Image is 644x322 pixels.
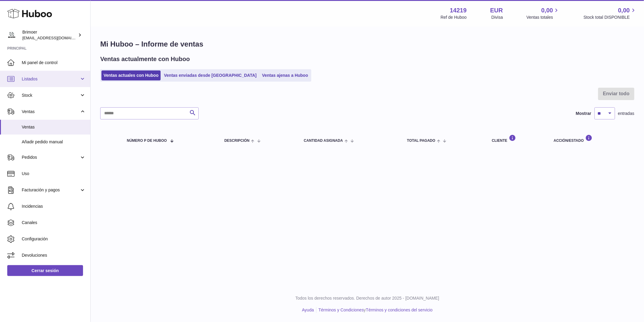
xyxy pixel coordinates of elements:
li: y [316,307,433,313]
span: Configuración [22,236,86,242]
span: Ventas [22,124,86,130]
span: Pedidos [22,154,79,160]
span: Uso [22,171,86,177]
div: Cliente [492,135,542,143]
a: Términos y Condiciones [319,307,364,312]
span: Cantidad ASIGNADA [304,139,343,143]
a: Ventas enviadas desde [GEOGRAPHIC_DATA] [162,70,259,80]
span: Ventas totales [527,15,560,20]
span: Total pagado [407,139,435,143]
div: Brimoer [22,29,77,41]
span: número P de Huboo [127,139,167,143]
h2: Ventas actualmente con Huboo [100,55,190,63]
a: 0,00 Stock total DISPONIBLE [584,6,637,20]
span: Stock total DISPONIBLE [584,15,637,20]
span: Canales [22,220,86,226]
h1: Mi Huboo – Informe de ventas [100,39,634,49]
span: Devoluciones [22,252,86,258]
a: Ventas actuales con Huboo [101,70,161,80]
a: 0,00 Ventas totales [527,6,560,20]
a: Cerrar sesión [7,265,83,276]
a: Ayuda [302,307,314,312]
span: [EMAIL_ADDRESS][DOMAIN_NAME] [22,35,89,40]
span: entradas [618,111,634,116]
label: Mostrar [576,111,591,116]
strong: EUR [490,6,503,15]
span: Listados [22,76,79,82]
span: Incidencias [22,203,86,209]
div: Acción/Estado [554,135,628,143]
span: Facturación y pagos [22,187,79,193]
strong: 14219 [450,6,467,15]
span: Añadir pedido manual [22,139,86,145]
a: Ventas ajenas a Huboo [260,70,310,80]
div: Divisa [492,15,503,20]
p: Todos los derechos reservados. Derechos de autor 2025 - [DOMAIN_NAME] [95,295,639,301]
span: Descripción [224,139,249,143]
span: Ventas [22,109,79,115]
div: Ref de Huboo [441,15,466,20]
span: Mi panel de control [22,60,86,66]
span: Stock [22,93,79,98]
img: oroses@renuevo.es [7,31,16,40]
span: 0,00 [541,6,553,15]
span: 0,00 [618,6,630,15]
a: Términos y condiciones del servicio [366,307,433,312]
